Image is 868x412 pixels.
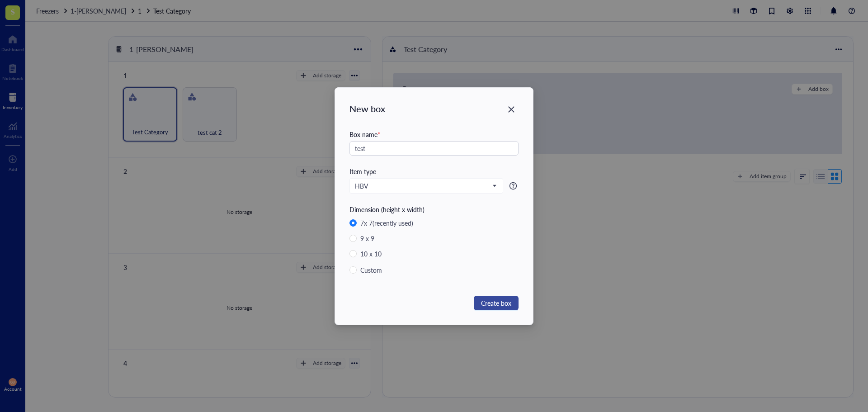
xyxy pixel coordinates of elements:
span: Create box [481,298,511,308]
div: 7 x 7 (recently used) [360,218,413,228]
div: 9 x 9 [360,233,374,243]
span: HBV [355,182,496,190]
div: 10 x 10 [360,249,382,259]
div: New box [349,102,519,115]
div: Dimension (height x width) [349,204,519,214]
span: Close [504,104,519,115]
div: Custom [360,265,382,275]
input: e.g. DNA protein [349,141,519,156]
button: Create box [474,296,519,310]
button: Close [504,102,519,117]
div: Box name [349,129,519,139]
div: Item type [349,166,519,176]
